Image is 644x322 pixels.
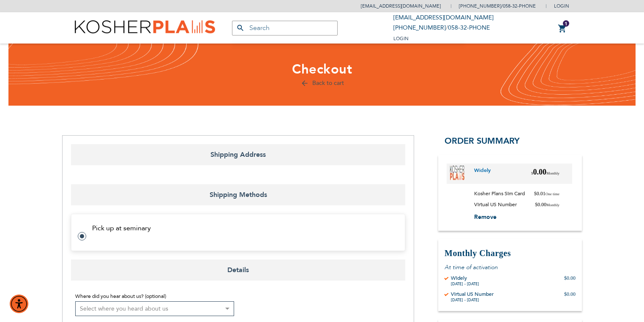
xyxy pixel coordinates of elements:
[445,135,520,147] span: Order Summary
[445,263,576,271] p: At time of activation
[534,191,537,196] span: $
[450,166,464,180] img: Widely
[10,295,28,313] div: Accessibility Menu
[393,24,446,32] a: [PHONE_NUMBER]
[546,171,559,175] span: Monthly
[75,20,215,36] img: Kosher Plans
[92,224,395,232] td: Pick up at seminary
[361,3,441,9] a: [EMAIL_ADDRESS][DOMAIN_NAME]
[393,23,494,33] li: /
[503,3,536,9] a: 058-32-PHONE
[564,275,576,287] div: $0.00
[459,3,501,9] a: [PHONE_NUMBER]
[451,297,494,303] div: [DATE] - [DATE]
[75,293,166,300] span: Where did you hear about us? (optional)
[564,291,576,303] div: $0.00
[565,20,568,27] span: 1
[474,213,497,221] span: Remove
[535,201,559,208] span: 0.00
[71,259,405,281] span: Details
[451,291,494,297] div: Virtual US Number
[531,167,559,180] span: 0.00
[292,60,352,78] span: Checkout
[546,192,559,196] span: One time
[546,203,559,207] span: Monthly
[554,3,569,9] span: Login
[71,184,405,205] span: Shipping Methods
[232,21,338,35] input: Search
[474,167,491,180] a: Widely
[451,281,479,287] div: [DATE] - [DATE]
[393,35,409,42] span: Login
[534,190,559,197] span: 0.01
[71,144,405,165] span: Shipping Address
[445,248,576,259] h3: Monthly Charges
[300,79,344,87] a: Back to cart
[451,275,479,281] div: Widely
[535,202,538,207] span: $
[474,190,531,197] span: Kosher Plans Sim Card
[474,201,523,208] span: Virtual US Number
[558,24,567,34] a: 1
[531,171,533,175] span: $
[448,24,490,32] a: 058-32-PHONE
[393,14,494,22] a: [EMAIL_ADDRESS][DOMAIN_NAME]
